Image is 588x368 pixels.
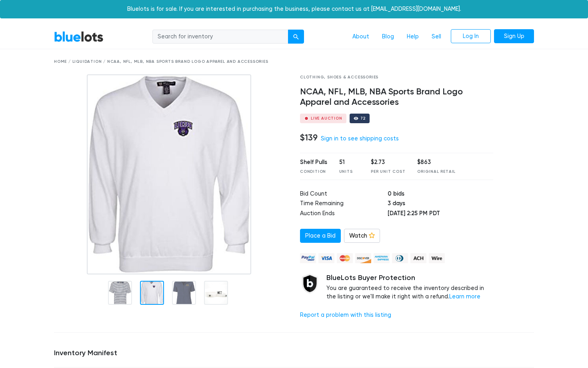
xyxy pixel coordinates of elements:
[300,158,327,167] div: Shelf Pulls
[300,132,318,143] h4: $139
[360,116,366,120] div: 72
[425,29,448,44] a: Sell
[54,59,534,65] div: Home / Liquidation / NCAA, NFL, MLB, NBA Sports Brand Logo Apparel and Accessories
[400,29,425,44] a: Help
[321,135,399,142] a: Sign in to see shipping costs
[300,87,493,108] h4: NCAA, NFL, MLB, NBA Sports Brand Logo Apparel and Accessories
[300,274,320,294] img: buyer_protection_shield-3b65640a83011c7d3ede35a8e5a80bfdfaa6a97447f0071c1475b91a4b0b3d01.png
[392,253,408,263] img: diners_club-c48f30131b33b1bb0e5d0e2dbd43a8bea4cb12cb2961413e2f4250e06c020426.png
[376,29,400,44] a: Blog
[337,253,353,263] img: mastercard-42073d1d8d11d6635de4c079ffdb20a4f30a903dc55d1612383a1b395dd17f39.png
[300,253,316,263] img: paypal_credit-80455e56f6e1299e8d57f40c0dcee7b8cd4ae79b9eccbfc37e2480457ba36de9.png
[339,158,359,167] div: 51
[388,199,493,209] td: 3 days
[344,229,380,243] a: Watch
[152,30,288,44] input: Search for inventory
[54,31,104,42] a: BlueLots
[494,29,534,44] a: Sign Up
[417,169,456,175] div: Original Retail
[300,169,327,175] div: Condition
[311,116,342,120] div: Live Auction
[87,74,252,274] img: e374a25f-b8aa-4aa3-811f-e4f05dc03bb5-1675476477.jpg
[339,169,359,175] div: Units
[300,190,388,200] td: Bid Count
[300,199,388,209] td: Time Remaining
[326,274,493,282] h5: BlueLots Buyer Protection
[371,158,405,167] div: $2.73
[417,158,456,167] div: $863
[449,293,480,300] a: Learn more
[346,29,376,44] a: About
[410,253,426,263] img: ach-b7992fed28a4f97f893c574229be66187b9afb3f1a8d16a4691d3d3140a8ab00.png
[318,253,334,263] img: visa-79caf175f036a155110d1892330093d4c38f53c55c9ec9e2c3a54a56571784bb.png
[300,209,388,219] td: Auction Ends
[300,74,493,80] div: Clothing, Shoes & Accessories
[54,349,534,358] h5: Inventory Manifest
[429,253,445,263] img: wire-908396882fe19aaaffefbd8e17b12f2f29708bd78693273c0e28e3a24408487f.png
[300,229,341,243] a: Place a Bid
[451,29,491,44] a: Log In
[326,274,493,301] div: You are guaranteed to receive the inventory described in the listing or we'll make it right with ...
[388,190,493,200] td: 0 bids
[371,169,405,175] div: Per Unit Cost
[355,253,371,263] img: discover-82be18ecfda2d062aad2762c1ca80e2d36a4073d45c9e0ffae68cd515fbd3d32.png
[388,209,493,219] td: [DATE] 2:25 PM PDT
[374,253,390,263] img: american_express-ae2a9f97a040b4b41f6397f7637041a5861d5f99d0716c09922aba4e24c8547d.png
[300,312,391,318] a: Report a problem with this listing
